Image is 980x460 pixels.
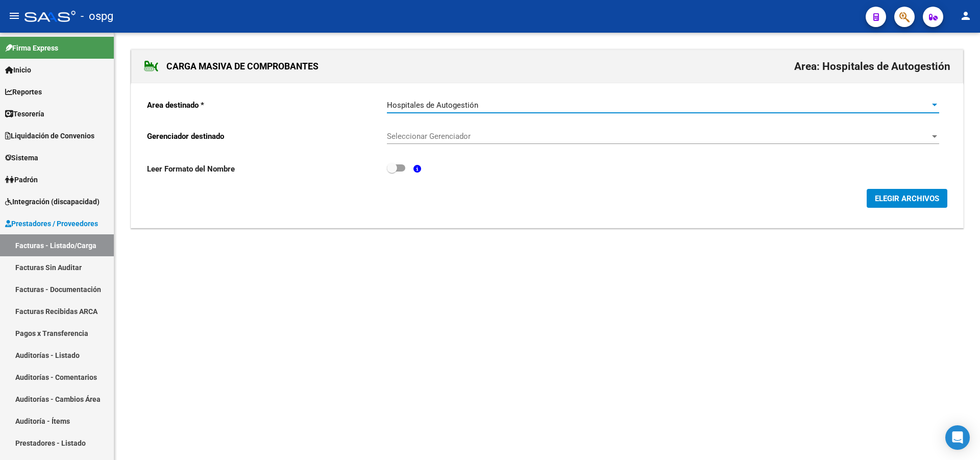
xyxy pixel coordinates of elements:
[387,101,478,110] span: Hospitales de Autogestión
[5,196,100,207] span: Integración (discapacidad)
[5,108,44,119] span: Tesorería
[8,10,20,22] mat-icon: menu
[875,194,939,203] span: ELEGIR ARCHIVOS
[147,100,387,111] p: Area destinado *
[867,189,947,208] button: ELEGIR ARCHIVOS
[5,86,42,98] span: Reportes
[147,131,387,142] p: Gerenciador destinado
[5,42,58,54] span: Firma Express
[147,163,387,175] p: Leer Formato del Nombre
[5,64,31,76] span: Inicio
[960,10,972,22] mat-icon: person
[794,57,950,76] h2: Area: Hospitales de Autogestión
[945,425,970,450] div: Open Intercom Messenger
[5,174,38,185] span: Padrón
[387,132,930,141] span: Seleccionar Gerenciador
[81,5,113,28] span: - ospg
[5,218,98,229] span: Prestadores / Proveedores
[5,130,94,141] span: Liquidación de Convenios
[5,152,38,163] span: Sistema
[144,58,318,75] h1: CARGA MASIVA DE COMPROBANTES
